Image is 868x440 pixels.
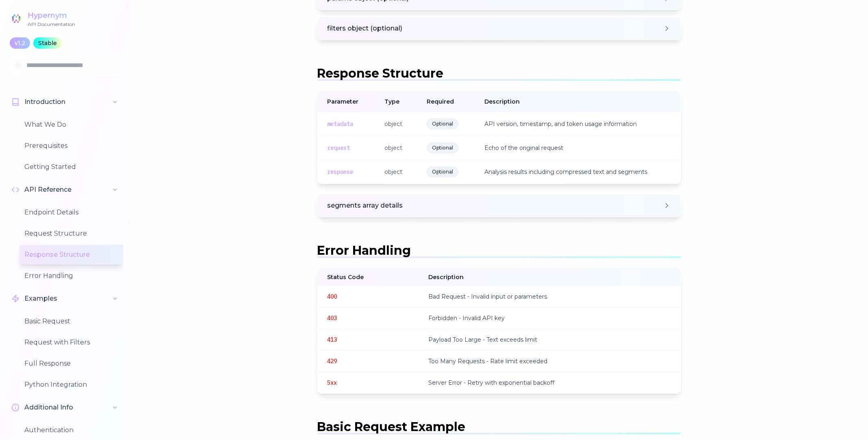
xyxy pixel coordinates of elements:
button: Prerequisites [20,136,123,156]
button: Full Response [20,354,123,373]
a: HypernymAPI Documentation [10,10,75,28]
button: Python Integration [20,375,123,394]
td: 5xx [317,372,419,394]
th: Description [475,91,681,112]
td: Too Many Requests - Rate limit exceeded [419,351,681,372]
span: Response Structure [317,66,443,81]
div: Stable [33,37,62,49]
td: API version, timestamp, and token usage information [475,112,681,136]
button: Getting Started [20,157,123,177]
button: Request Structure [20,224,123,243]
td: metadata [317,112,375,136]
button: Basic Request [20,312,123,331]
td: 429 [317,351,419,372]
img: Hypernym Logo [10,12,23,25]
th: Parameter [317,91,375,112]
span: Optional [427,143,458,153]
div: Hypernym [28,10,75,21]
th: Description [419,268,681,286]
span: Examples [24,294,57,303]
button: Error Handling [20,266,123,286]
td: Server Error - Retry with exponential backoff [419,372,681,394]
td: object [375,112,417,136]
td: Bad Request - Invalid input or parameters [419,286,681,308]
span: Optional [427,167,458,177]
span: filters object (optional) [327,24,402,33]
button: Endpoint Details [20,203,123,222]
div: v1.2 [10,37,30,49]
span: segments array details [327,201,403,210]
button: Examples [7,289,123,308]
td: object [375,136,417,160]
td: Echo of the original request [475,136,681,160]
td: request [317,136,375,160]
button: Response Structure [20,245,123,264]
td: Analysis results including compressed text and segments [475,160,681,184]
td: 400 [317,286,419,308]
td: object [375,160,417,184]
th: Type [375,91,417,112]
button: Additional Info [7,398,123,417]
div: API Documentation [28,21,75,28]
th: Status Code [317,268,419,286]
span: API Reference [24,185,72,195]
td: Payload Too Large - Text exceeds limit [419,329,681,351]
span: Error Handling [317,243,411,258]
button: Request with Filters [20,333,123,352]
button: Authentication [20,420,123,440]
td: 413 [317,329,419,351]
span: Introduction [24,97,65,107]
td: Forbidden - Invalid API key [419,308,681,329]
button: segments array details [317,194,681,217]
button: API Reference [7,180,123,199]
td: 403 [317,308,419,329]
td: response [317,160,375,184]
button: What We Do [20,115,123,134]
span: Additional Info [24,403,73,412]
button: Introduction [7,92,123,112]
span: Basic Request Example [317,419,465,434]
span: Optional [427,119,458,129]
th: Required [417,91,475,112]
button: filters object (optional) [317,17,681,40]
